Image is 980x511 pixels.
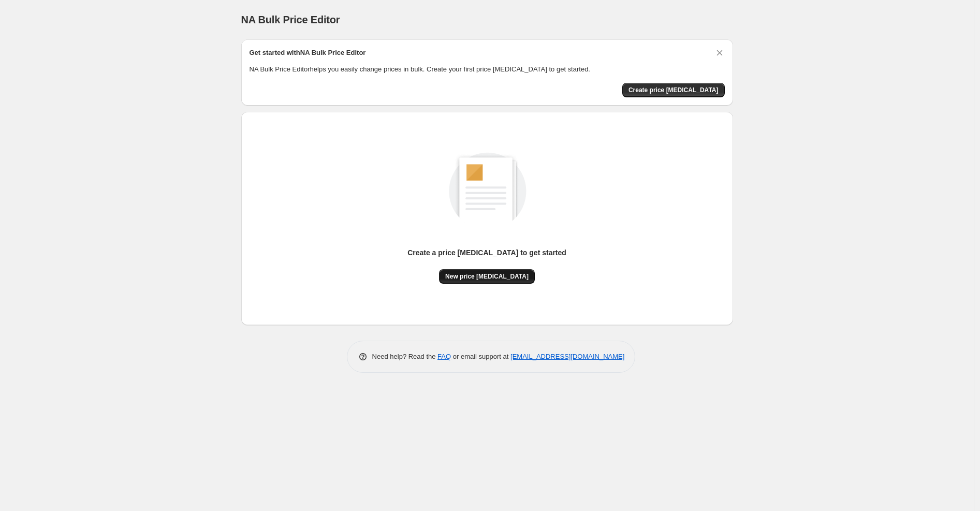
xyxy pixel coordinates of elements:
button: New price [MEDICAL_DATA] [439,269,535,284]
span: NA Bulk Price Editor [241,14,340,25]
h2: Get started with NA Bulk Price Editor [250,48,366,58]
button: Dismiss card [714,48,725,58]
a: FAQ [437,353,451,360]
span: Need help? Read the [372,353,438,360]
p: NA Bulk Price Editor helps you easily change prices in bulk. Create your first price [MEDICAL_DAT... [250,64,725,75]
span: Create price [MEDICAL_DATA] [628,86,719,94]
span: or email support at [451,353,510,360]
a: [EMAIL_ADDRESS][DOMAIN_NAME] [510,353,624,360]
span: New price [MEDICAL_DATA] [445,272,529,281]
button: Create price change job [622,83,725,97]
p: Create a price [MEDICAL_DATA] to get started [407,247,566,258]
